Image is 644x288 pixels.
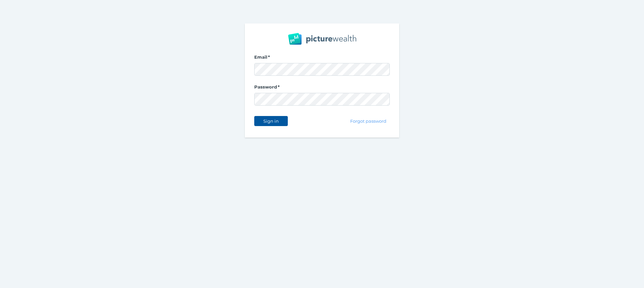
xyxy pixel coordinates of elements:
button: Sign in [254,116,288,126]
img: PW [288,33,356,45]
label: Email [254,54,390,63]
button: Forgot password [347,116,390,126]
span: Sign in [260,118,281,124]
span: Forgot password [347,118,389,124]
label: Password [254,84,390,93]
